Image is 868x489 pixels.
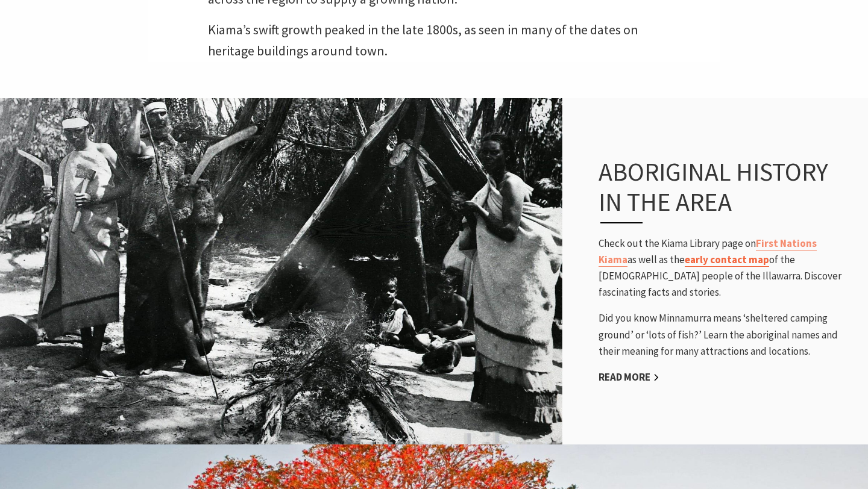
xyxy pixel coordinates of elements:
[599,370,659,384] a: Read More
[685,253,769,267] a: early contact map
[599,157,831,223] h3: Aboriginal history in the area
[599,237,817,267] a: First Nations Kiama
[599,235,856,301] p: Check out the Kiama Library page on as well as the of the [DEMOGRAPHIC_DATA] people of the Illawa...
[599,310,856,360] p: Did you know Minnamurra means ‘sheltered camping ground’ or ‘lots of fish?’ Learn the aboriginal ...
[208,19,660,61] p: Kiama’s swift growth peaked in the late 1800s, as seen in many of the dates on heritage buildings...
